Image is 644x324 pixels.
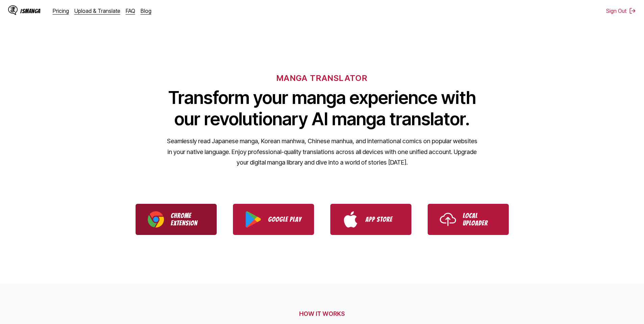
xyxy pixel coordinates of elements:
img: Chrome logo [148,211,164,228]
a: Upload & Translate [74,7,120,14]
p: Seamlessly read Japanese manga, Korean manhwa, Chinese manhua, and international comics on popula... [167,136,478,168]
a: FAQ [126,7,135,14]
h1: Transform your manga experience with our revolutionary AI manga translator. [167,87,478,130]
img: Sign out [629,7,636,14]
div: IsManga [20,8,41,14]
img: Google Play logo [245,211,261,228]
img: Upload icon [440,211,456,228]
p: App Store [365,216,399,223]
a: Use IsManga Local Uploader [428,204,509,235]
a: Download IsManga Chrome Extension [136,204,217,235]
a: Blog [141,7,151,14]
p: Google Play [268,216,302,223]
h2: HOW IT WORKS [119,310,525,317]
a: Download IsManga from App Store [330,204,411,235]
p: Local Uploader [463,212,497,227]
img: App Store logo [342,211,359,228]
a: Pricing [53,7,69,14]
img: IsManga Logo [8,5,18,15]
button: Sign Out [606,7,636,14]
a: IsManga LogoIsManga [8,5,53,16]
p: Chrome Extension [171,212,205,227]
a: Download IsManga from Google Play [233,204,314,235]
h6: MANGA TRANSLATOR [277,73,367,83]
